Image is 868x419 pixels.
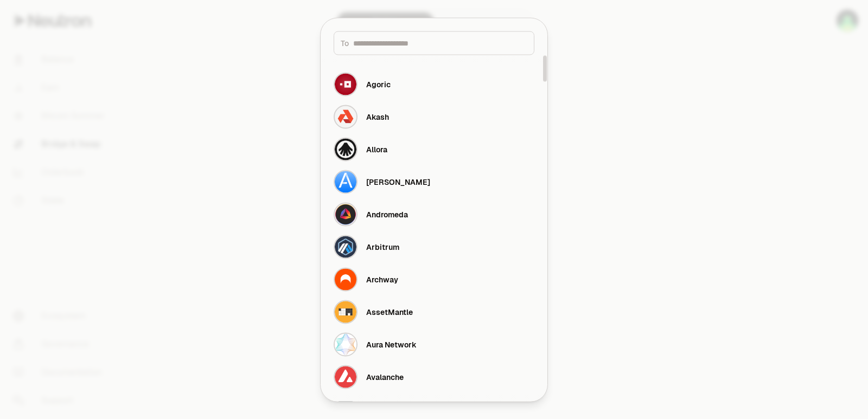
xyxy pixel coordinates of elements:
[366,79,391,89] div: Agoric
[327,133,541,165] button: Allora LogoAllora
[327,263,541,295] button: Archway LogoArchway
[335,268,356,290] img: Archway Logo
[327,360,541,393] button: Avalanche LogoAvalanche
[366,176,430,187] div: [PERSON_NAME]
[335,171,356,192] img: Althea Logo
[366,209,408,220] div: Andromeda
[335,106,356,127] img: Akash Logo
[327,328,541,360] button: Aura Network LogoAura Network
[335,138,356,160] img: Allora Logo
[335,203,356,225] img: Andromeda Logo
[335,333,356,355] img: Aura Network Logo
[366,371,404,382] div: Avalanche
[335,301,356,323] img: AssetMantle Logo
[366,111,389,122] div: Akash
[327,230,541,263] button: Arbitrum LogoArbitrum
[327,165,541,198] button: Althea Logo[PERSON_NAME]
[366,274,398,285] div: Archway
[327,295,541,328] button: AssetMantle LogoAssetMantle
[366,241,399,252] div: Arbitrum
[327,198,541,230] button: Andromeda LogoAndromeda
[327,100,541,133] button: Akash LogoAkash
[335,236,356,257] img: Arbitrum Logo
[366,339,417,350] div: Aura Network
[341,37,349,48] span: To
[366,144,387,154] div: Allora
[335,366,356,388] img: Avalanche Logo
[366,306,413,317] div: AssetMantle
[335,73,356,95] img: Agoric Logo
[327,68,541,100] button: Agoric LogoAgoric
